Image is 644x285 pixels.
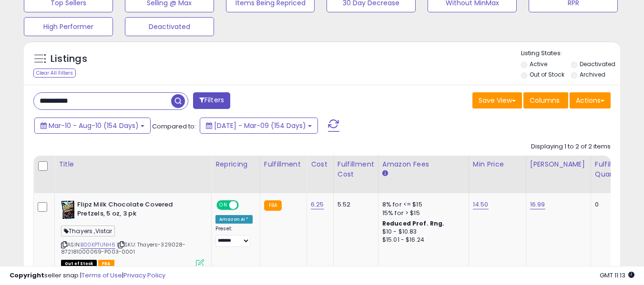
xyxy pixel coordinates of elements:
div: $15.01 - $16.24 [382,236,461,244]
button: Filters [193,92,230,109]
strong: Copyright [10,271,44,280]
button: Save View [472,92,522,108]
div: seller snap | | [10,271,165,280]
button: Deactivated [125,17,214,36]
span: Thayers ,Vistar [61,226,115,236]
label: Archived [580,70,605,79]
div: Clear All Filters [33,69,76,78]
h5: Listings [51,52,87,66]
div: Fulfillment Cost [337,159,374,179]
span: ON [217,201,229,209]
span: [DATE] - Mar-09 (154 Days) [214,121,306,130]
button: High Performer [24,17,113,36]
div: Min Price [473,159,522,169]
div: Cost [311,159,329,169]
label: Deactivated [580,60,615,68]
div: Repricing [215,159,256,169]
label: Out of Stock [530,70,564,79]
div: 0 [595,200,624,209]
b: Flipz Milk Chocolate Covered Pretzels, 5 oz, 3 pk [77,200,193,220]
a: B00KPTUNH6 [81,241,115,249]
small: FBA [264,200,282,211]
b: Reduced Prof. Rng. [382,219,445,227]
div: Displaying 1 to 2 of 2 items [531,142,611,151]
img: 51LWXKy7s7L._SL40_.jpg [61,200,75,219]
a: 16.99 [530,200,545,209]
small: Amazon Fees. [382,169,388,178]
a: Terms of Use [82,271,122,280]
a: 14.50 [473,200,489,209]
div: Amazon AI * [215,215,253,224]
div: 5.52 [337,200,371,209]
div: 8% for <= $15 [382,200,461,209]
span: OFF [237,201,253,209]
div: Title [59,159,207,169]
div: Fulfillment [264,159,303,169]
button: Columns [523,92,568,108]
span: Mar-10 - Aug-10 (154 Days) [49,121,139,130]
div: [PERSON_NAME] [530,159,587,169]
div: Fulfillable Quantity [595,159,628,179]
div: Amazon Fees [382,159,465,169]
span: 2025-08-11 11:13 GMT [600,271,634,280]
span: Compared to: [152,122,196,131]
a: Privacy Policy [123,271,165,280]
div: Preset: [215,226,253,247]
span: Columns [530,96,560,105]
p: Listing States: [521,49,620,58]
span: | SKU: Thayers-329028-872181000069-P003-0001 [61,241,186,255]
button: Actions [570,92,611,108]
label: Active [530,60,547,68]
button: Mar-10 - Aug-10 (154 Days) [34,118,151,134]
div: $10 - $10.83 [382,228,461,236]
div: 15% for > $15 [382,209,461,217]
button: [DATE] - Mar-09 (154 Days) [200,118,318,134]
a: 6.25 [311,200,324,209]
